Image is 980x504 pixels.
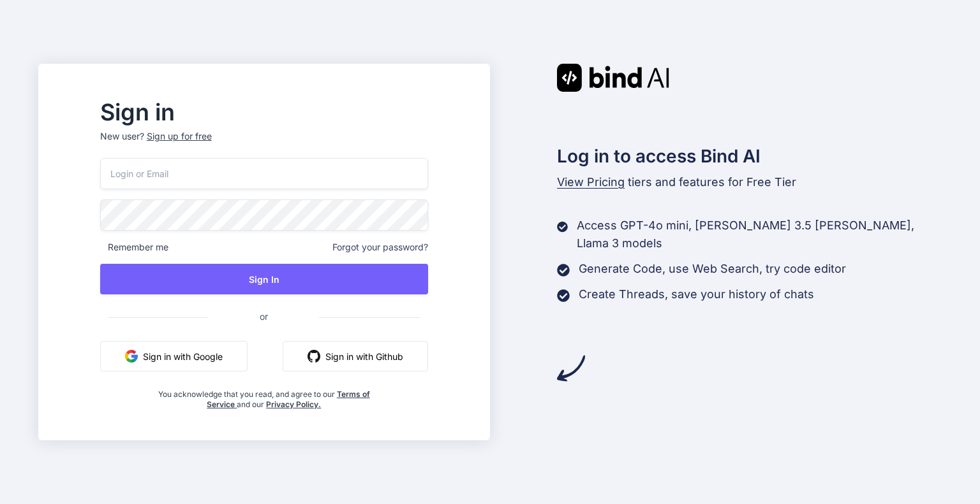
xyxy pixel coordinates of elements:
span: or [209,301,319,332]
p: Access GPT-4o mini, [PERSON_NAME] 3.5 [PERSON_NAME], Llama 3 models [577,217,942,252]
img: github [308,350,320,363]
a: Terms of Service [207,389,370,409]
div: Sign up for free [147,130,212,143]
h2: Log in to access Bind AI [557,143,942,169]
p: Generate Code, use Web Search, try code editor [579,260,846,278]
span: Forgot your password? [332,241,428,254]
p: tiers and features for Free Tier [557,173,942,191]
div: You acknowledge that you read, and agree to our and our [154,382,373,410]
a: Privacy Policy. [266,400,321,409]
span: View Pricing [557,175,625,189]
img: Bind AI logo [557,64,669,92]
button: Sign In [100,264,428,294]
span: Remember me [100,241,168,254]
button: Sign in with Github [283,341,428,371]
p: Create Threads, save your history of chats [579,285,814,303]
input: Login or Email [100,158,428,189]
h2: Sign in [100,102,428,122]
img: google [125,350,138,363]
p: New user? [100,130,428,158]
img: arrow [557,354,585,382]
button: Sign in with Google [100,341,248,371]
